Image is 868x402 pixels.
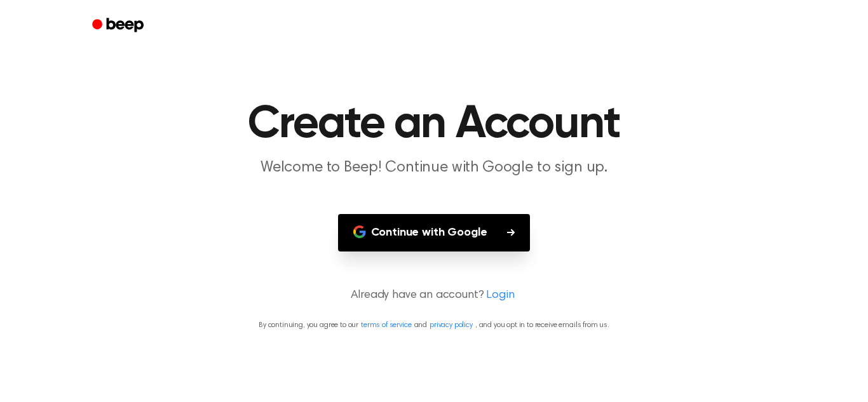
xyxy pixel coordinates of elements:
[430,321,473,329] a: privacy policy
[15,319,853,331] p: By continuing, you agree to our and , and you opt in to receive emails from us.
[15,287,853,304] p: Already have an account?
[338,214,531,251] button: Continue with Google
[83,13,155,38] a: Beep
[486,287,514,304] a: Login
[190,157,678,178] p: Welcome to Beep! Continue with Google to sign up.
[361,321,411,329] a: terms of service
[109,102,759,147] h1: Create an Account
